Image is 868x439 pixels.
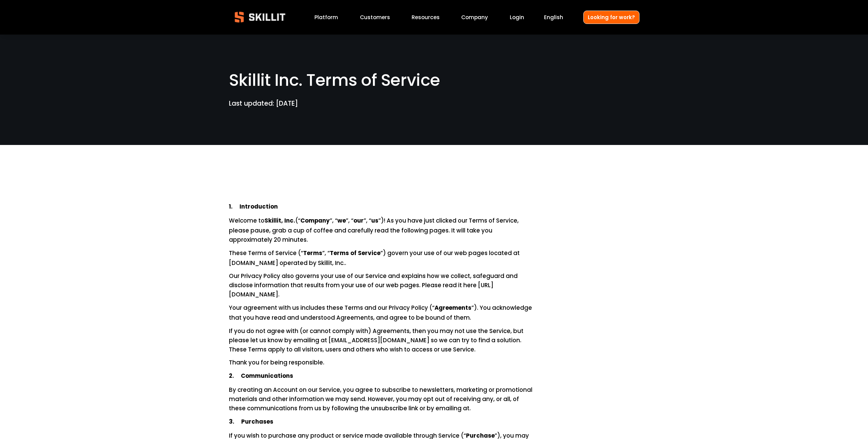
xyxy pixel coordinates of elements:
[544,13,563,21] span: English
[229,249,521,267] span: These Terms of Service (“ ”, “ ”) govern your use of our web pages located at [DOMAIN_NAME] opera...
[229,386,534,412] span: By creating an Account on our Service, you agree to subscribe to newsletters, marketing or promot...
[544,13,563,22] div: language picker
[337,216,346,226] strong: we
[583,11,639,24] a: Looking for work?
[510,13,524,22] a: Login
[229,358,324,367] span: Thank you for being responsible.
[229,202,278,212] strong: 1. Introduction
[229,304,533,322] span: Your agreement with us includes these Terms and our Privacy Policy (“ ”). You acknowledge that yo...
[229,417,273,427] strong: 3. Purchases
[314,13,338,22] a: Platform
[229,216,520,244] span: Welcome to (“ ”, “ ”, “ ”, “ ”)! As you have just clicked our Terms of Service, please pause, gra...
[360,13,390,22] a: Customers
[412,13,440,22] a: folder dropdown
[300,216,330,226] strong: Company
[461,13,488,22] a: Company
[229,327,525,354] span: If you do not agree with (or cannot comply with) Agreements, then you may not use the Service, bu...
[229,69,440,92] span: Skillit Inc. Terms of Service
[353,216,364,226] strong: our
[264,216,295,226] strong: Skillit, Inc.
[229,7,291,27] img: Skillit
[330,249,380,258] strong: Terms of Service
[435,303,471,313] strong: Agreements
[229,98,537,109] p: Last updated: [DATE]
[371,216,378,226] strong: us
[229,272,519,298] span: Our Privacy Policy also governs your use of our Service and explains how we collect, safeguard an...
[412,13,440,21] span: Resources
[229,371,293,381] strong: 2. Communications
[303,249,322,258] strong: Terms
